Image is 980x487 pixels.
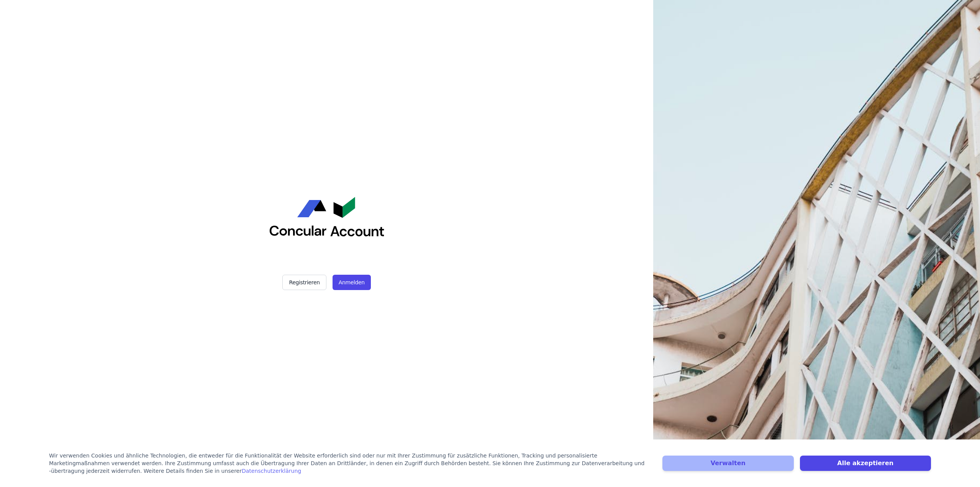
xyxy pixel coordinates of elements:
button: Alle akzeptieren [800,456,931,471]
div: Wir verwenden Cookies und ähnliche Technologien, die entweder für die Funktionalität der Website ... [49,452,653,475]
img: Concular [269,197,384,237]
button: Verwalten [662,456,793,471]
button: Registrieren [282,275,326,290]
button: Anmelden [333,275,371,290]
a: Datenschutzerklärung [242,468,301,474]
